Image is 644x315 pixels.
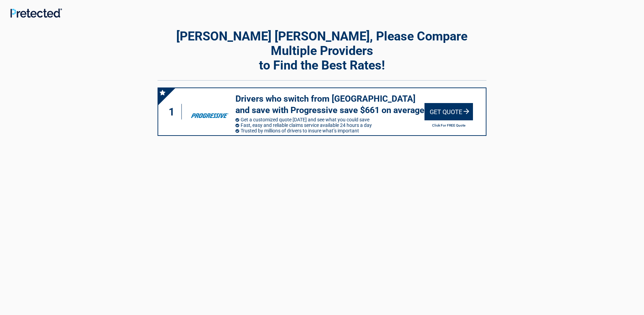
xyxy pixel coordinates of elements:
[235,128,424,133] li: Trusted by millions of drivers to insure what’s important
[158,29,486,73] h2: [PERSON_NAME] [PERSON_NAME], Please Compare Multiple Providers to Find the Best Rates!
[424,123,473,127] h2: Click For FREE Quote
[424,103,473,120] div: Get Quote
[235,122,424,128] li: Fast, easy and reliable claims service available 24 hours a day
[165,104,182,120] div: 1
[235,117,424,122] li: Get a customized quote [DATE] and see what you could save
[10,8,62,18] img: Main Logo
[188,101,232,122] img: progressive's logo
[235,93,424,116] h3: Drivers who switch from [GEOGRAPHIC_DATA] and save with Progressive save $661 on average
